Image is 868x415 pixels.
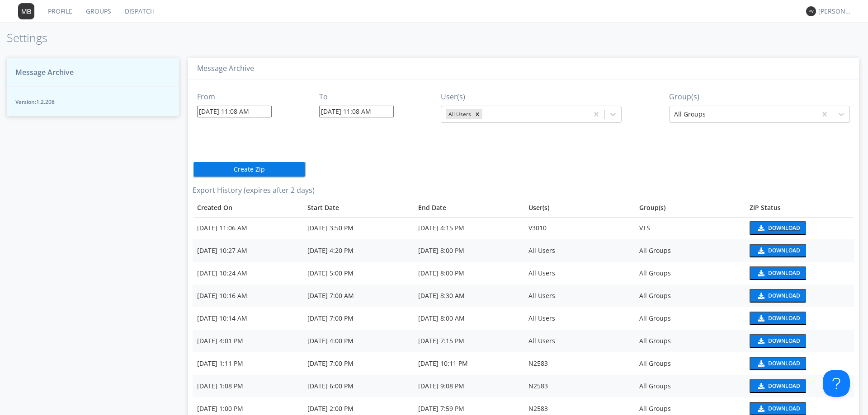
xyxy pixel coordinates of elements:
[768,270,800,276] div: Download
[750,357,850,370] a: download media buttonDownload
[768,248,800,253] div: Download
[669,93,850,101] h3: Group(s)
[750,266,806,280] button: Download
[757,406,764,412] img: download media button
[418,404,519,413] div: [DATE] 7:59 PM
[197,359,298,368] div: [DATE] 1:11 PM
[418,359,519,368] div: [DATE] 10:11 PM
[639,336,741,345] div: All Groups
[418,246,519,255] div: [DATE] 8:00 PM
[197,65,850,73] h3: Message Archive
[414,199,524,217] th: Toggle SortBy
[750,244,850,257] a: download media buttonDownload
[757,383,764,389] img: download media button
[768,406,800,411] div: Download
[418,336,519,345] div: [DATE] 7:15 PM
[197,336,298,345] div: [DATE] 4:01 PM
[757,247,764,254] img: download media button
[528,224,630,233] div: V3010
[418,314,519,323] div: [DATE] 8:00 AM
[319,93,394,101] h3: To
[307,314,409,323] div: [DATE] 7:00 PM
[639,246,741,255] div: All Groups
[639,382,741,391] div: All Groups
[418,382,519,391] div: [DATE] 9:08 PM
[639,224,741,233] div: VTS
[193,161,306,177] button: Create Zip
[750,244,806,257] button: Download
[524,199,634,217] th: User(s)
[197,291,298,300] div: [DATE] 10:16 AM
[441,93,622,101] h3: User(s)
[757,360,764,367] img: download media button
[750,266,850,280] a: download media buttonDownload
[7,58,179,87] button: Message Archive
[768,316,800,321] div: Download
[197,269,298,278] div: [DATE] 10:24 AM
[639,404,741,413] div: All Groups
[750,334,850,348] a: download media buttonDownload
[193,199,303,217] th: Toggle SortBy
[639,291,741,300] div: All Groups
[750,357,806,370] button: Download
[418,291,519,300] div: [DATE] 8:30 AM
[446,109,472,119] div: All Users
[528,269,630,278] div: All Users
[768,338,800,344] div: Download
[472,109,482,119] div: Remove All Users
[528,336,630,345] div: All Users
[750,312,806,325] button: Download
[757,293,764,299] img: download media button
[750,221,850,235] a: download media buttonDownload
[818,7,852,16] div: [PERSON_NAME] *
[750,379,806,393] button: Download
[15,98,170,106] span: Version: 1.2.208
[307,291,409,300] div: [DATE] 7:00 AM
[757,225,764,231] img: download media button
[750,289,850,303] a: download media buttonDownload
[635,199,745,217] th: Group(s)
[307,224,409,233] div: [DATE] 3:50 PM
[307,246,409,255] div: [DATE] 4:20 PM
[528,291,630,300] div: All Users
[303,199,413,217] th: Toggle SortBy
[750,289,806,303] button: Download
[528,382,630,391] div: N2583
[528,246,630,255] div: All Users
[197,93,272,101] h3: From
[197,382,298,391] div: [DATE] 1:08 PM
[768,383,800,389] div: Download
[418,269,519,278] div: [DATE] 8:00 PM
[757,315,764,322] img: download media button
[639,269,741,278] div: All Groups
[528,314,630,323] div: All Users
[750,379,850,393] a: download media buttonDownload
[639,314,741,323] div: All Groups
[768,293,800,298] div: Download
[307,359,409,368] div: [DATE] 7:00 PM
[197,314,298,323] div: [DATE] 10:14 AM
[307,382,409,391] div: [DATE] 6:00 PM
[418,224,519,233] div: [DATE] 4:15 PM
[757,270,764,276] img: download media button
[15,67,74,78] span: Message Archive
[639,359,741,368] div: All Groups
[307,269,409,278] div: [DATE] 5:00 PM
[750,221,806,235] button: Download
[823,370,850,397] iframe: Toggle Customer Support
[197,224,298,233] div: [DATE] 11:06 AM
[750,334,806,348] button: Download
[307,404,409,413] div: [DATE] 2:00 PM
[197,246,298,255] div: [DATE] 10:27 AM
[528,359,630,368] div: N2583
[757,338,764,344] img: download media button
[193,187,854,195] h3: Export History (expires after 2 days)
[307,336,409,345] div: [DATE] 4:00 PM
[528,404,630,413] div: N2583
[768,225,800,231] div: Download
[768,361,800,366] div: Download
[745,199,854,217] th: Toggle SortBy
[750,312,850,325] a: download media buttonDownload
[197,404,298,413] div: [DATE] 1:00 PM
[7,87,179,116] button: Version:1.2.208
